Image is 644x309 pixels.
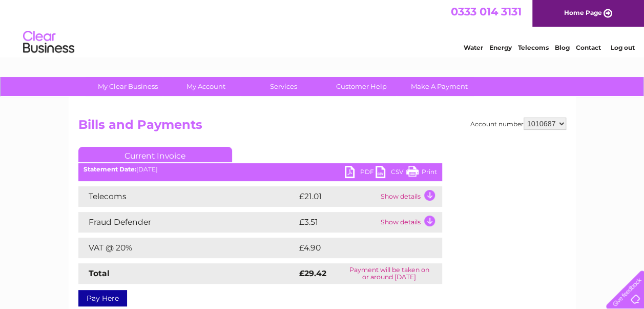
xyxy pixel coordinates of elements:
a: Water [464,44,483,51]
strong: Total [89,268,110,278]
td: £3.51 [297,212,378,233]
a: Services [241,77,326,96]
strong: £29.42 [299,268,326,278]
b: Statement Date: [84,165,136,173]
div: Clear Business is a trading name of Verastar Limited (registered in [GEOGRAPHIC_DATA] No. 3667643... [80,6,565,50]
a: Energy [489,44,512,51]
a: Make A Payment [397,77,482,96]
a: Log out [610,44,634,51]
a: CSV [376,166,406,181]
a: Blog [555,44,570,51]
div: [DATE] [78,166,442,173]
a: My Account [163,77,248,96]
a: Pay Here [78,290,127,306]
td: Payment will be taken on or around [DATE] [337,263,442,284]
div: Account number [470,118,566,130]
td: £21.01 [297,186,378,207]
td: Show details [378,212,442,233]
a: Telecoms [518,44,549,51]
a: Customer Help [319,77,404,96]
a: 0333 014 3131 [451,5,522,18]
h2: Bills and Payments [78,118,566,137]
td: Fraud Defender [78,212,297,233]
a: My Clear Business [86,77,170,96]
a: Contact [576,44,601,51]
td: £4.90 [297,238,419,258]
td: Show details [378,186,442,207]
td: VAT @ 20% [78,238,297,258]
img: logo.png [23,27,75,58]
a: Print [406,166,437,181]
a: PDF [345,166,376,181]
a: Current Invoice [78,147,232,162]
td: Telecoms [78,186,297,207]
